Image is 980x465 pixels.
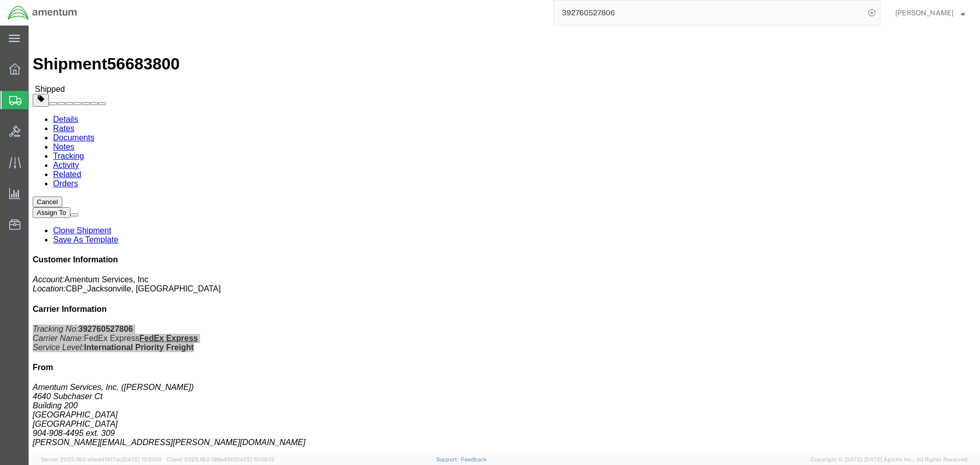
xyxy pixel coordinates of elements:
a: Support [436,456,461,462]
span: [DATE] 10:06:13 [234,456,274,462]
span: Server: 2025.18.0-a0edd1917ac [41,456,162,462]
span: Nick Riddle [895,7,953,18]
span: Copyright © [DATE]-[DATE] Agistix Inc., All Rights Reserved [811,455,968,464]
a: Feedback [461,456,487,462]
span: Client: 2025.18.0-198a450 [166,456,274,462]
button: [PERSON_NAME] [895,7,966,19]
iframe: FS Legacy Container [29,26,980,454]
span: [DATE] 10:10:00 [122,456,162,462]
input: Search for shipment number, reference number [554,1,865,25]
img: logo [7,5,78,20]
